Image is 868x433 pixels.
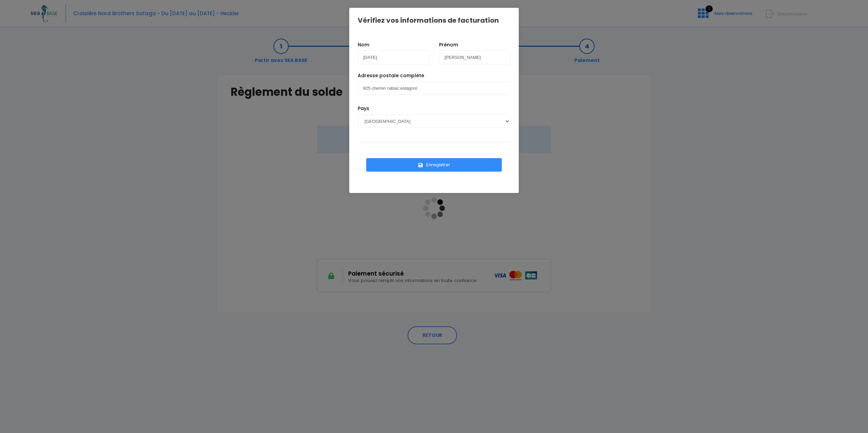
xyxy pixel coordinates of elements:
[358,72,424,79] label: Adresse postale complète
[358,105,369,112] label: Pays
[366,158,502,172] button: Enregistrer
[358,16,499,24] h1: Vérifiez vos informations de facturation
[439,41,458,48] label: Prénom
[358,41,369,48] label: Nom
